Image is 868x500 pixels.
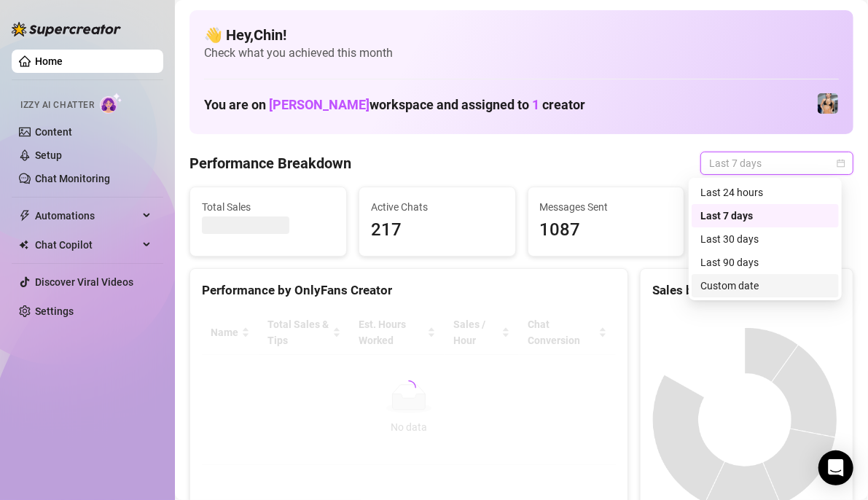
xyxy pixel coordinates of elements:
[19,210,31,222] span: thunderbolt
[35,204,138,227] span: Automations
[204,45,839,61] span: Check what you achieved this month
[371,216,504,244] span: 217
[700,231,830,247] div: Last 30 days
[532,97,539,112] span: 1
[189,153,351,173] h4: Performance Breakdown
[12,22,121,36] img: logo-BBDzfeDw.svg
[202,199,335,215] span: Total Sales
[837,159,845,168] span: calendar
[19,240,28,250] img: Chat Copilot
[20,98,94,112] span: Izzy AI Chatter
[709,152,845,174] span: Last 7 days
[652,281,841,300] div: Sales by OnlyFans Creator
[35,305,74,317] a: Settings
[399,378,419,398] span: loading
[700,278,830,294] div: Custom date
[692,274,839,297] div: Custom date
[700,254,830,270] div: Last 90 days
[700,184,830,200] div: Last 24 hours
[540,216,673,244] span: 1087
[204,25,839,45] h4: 👋 Hey, Chin !
[818,450,853,485] div: Open Intercom Messenger
[692,204,839,227] div: Last 7 days
[100,93,122,114] img: AI Chatter
[692,227,839,251] div: Last 30 days
[692,181,839,204] div: Last 24 hours
[818,93,838,114] img: Veronica
[35,233,138,257] span: Chat Copilot
[35,149,62,161] a: Setup
[35,55,63,67] a: Home
[692,251,839,274] div: Last 90 days
[269,97,370,112] span: [PERSON_NAME]
[202,281,616,300] div: Performance by OnlyFans Creator
[35,276,133,288] a: Discover Viral Videos
[700,208,830,224] div: Last 7 days
[204,97,585,113] h1: You are on workspace and assigned to creator
[371,199,504,215] span: Active Chats
[35,126,72,138] a: Content
[35,173,110,184] a: Chat Monitoring
[540,199,673,215] span: Messages Sent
